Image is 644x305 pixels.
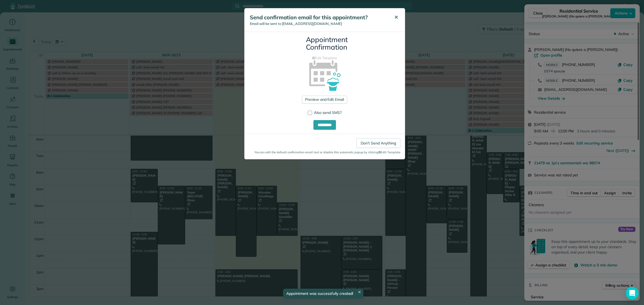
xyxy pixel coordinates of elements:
span: ✕ [394,14,398,20]
img: appointment_confirmation_icon-141e34405f88b12ade42628e8c248340957700ab75a12ae832a8710e9b578dc5.png [301,51,349,99]
a: Preview and Edit Email [302,96,347,104]
span: Email will be sent to [EMAIL_ADDRESS][DOMAIN_NAME] [250,21,342,26]
h5: Send confirmation email for this appointment? [250,14,387,21]
div: Appointment was successfully created! [283,289,364,299]
a: Don't Send Anything [356,138,400,148]
span: Also send SMS? [314,110,342,115]
small: You can edit the default confirmation email text or disable this automatic popup by clicking Edit... [249,150,400,155]
h3: Appointment Confirmation [306,36,343,51]
div: Open Intercom Messenger [626,287,639,300]
a: Edit Template [248,55,401,61]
